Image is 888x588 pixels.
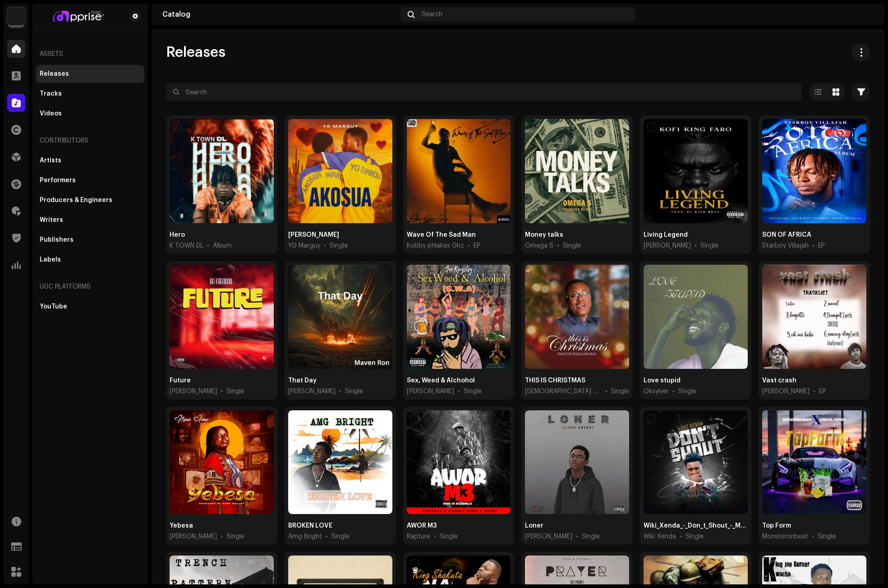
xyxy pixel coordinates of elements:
[407,521,437,530] div: AWOR M3
[36,231,144,249] re-m-nav-item: Publishers
[525,532,572,541] span: Lhord Khenzy
[525,241,553,250] span: Omega S
[36,276,144,298] re-a-nav-header: UGC Platforms
[644,376,681,385] div: Love stupid
[36,130,144,152] re-a-nav-header: Contributors
[695,241,697,250] span: •
[762,376,796,385] div: Vast crash
[170,387,217,396] span: RC Excobar
[611,387,629,396] div: Single
[40,216,63,224] div: Writers
[166,83,801,101] input: Search
[644,521,748,530] div: Wiki_Xenda_-_Don_t_Shout_-_Mix_By_BlessBeatz.wav
[36,298,144,316] re-m-nav-item: YouTube
[464,387,482,396] div: Single
[345,387,363,396] div: Single
[40,90,62,97] div: Tracks
[644,532,676,541] span: Wiki Xenda
[40,197,112,204] div: Producers & Engineers
[762,387,810,396] span: Chris De Baddest
[678,387,696,396] div: Single
[812,241,814,250] span: •
[762,230,811,239] div: SON OF AFRICA
[36,251,144,269] re-m-nav-item: Labels
[40,110,62,117] div: Videos
[644,241,691,250] span: Kofi King Faro
[859,7,874,22] img: 94355213-6620-4dec-931c-2264d4e76804
[170,521,193,530] div: Yebesa
[40,70,69,78] div: Releases
[339,387,341,396] span: •
[422,11,442,18] span: Search
[226,532,244,541] div: Single
[407,387,454,396] span: Sir Kingsley
[170,532,217,541] span: Nana Ama
[170,230,185,239] div: Hero
[557,241,559,250] span: •
[288,532,322,541] span: Amg Bright
[288,521,332,530] div: BROKEN LOVE
[40,177,76,184] div: Performers
[324,241,326,250] span: •
[170,241,203,250] span: K TOWN DL
[36,171,144,189] re-m-nav-item: Performers
[40,157,61,164] div: Artists
[407,532,430,541] span: Rapture
[331,532,350,541] div: Single
[36,65,144,83] re-m-nav-item: Releases
[326,532,328,541] span: •
[407,376,475,385] div: Sex, Weed & Alchohol
[686,532,704,541] div: Single
[644,387,669,396] span: Oksylver
[818,241,825,250] div: EP
[40,236,74,243] div: Publishers
[812,532,814,541] span: •
[434,532,436,541] span: •
[221,532,223,541] span: •
[762,241,809,250] span: Starboy Villajah
[36,152,144,170] re-m-nav-item: Artists
[7,7,25,25] img: 1c16f3de-5afb-4452-805d-3f3454e20b1b
[166,43,225,61] span: Releases
[288,376,317,385] div: That Day
[680,532,682,541] span: •
[605,387,607,396] span: •
[818,532,836,541] div: Single
[36,191,144,209] re-m-nav-item: Producers & Engineers
[36,105,144,123] re-m-nav-item: Videos
[288,241,320,250] span: YG Marguy
[440,532,458,541] div: Single
[576,532,578,541] span: •
[221,387,223,396] span: •
[813,387,815,396] span: •
[672,387,675,396] span: •
[288,387,336,396] span: Maven Ron
[40,11,115,22] img: bf2740f5-a004-4424-adf7-7bc84ff11fd7
[563,241,581,250] div: Single
[40,303,67,310] div: YouTube
[36,85,144,103] re-m-nav-item: Tracks
[40,256,61,263] div: Labels
[525,387,602,396] span: Pastor Psalmpong
[525,521,543,530] div: Loner
[330,241,348,250] div: Single
[162,11,397,18] div: Catalog
[525,376,585,385] div: THIS IS CHRISTMAS
[525,230,563,239] div: Money talks
[170,376,191,385] div: Future
[226,387,244,396] div: Single
[644,230,688,239] div: Living Legend
[468,241,470,250] span: •
[819,387,826,396] div: EP
[407,241,464,250] span: Kobby phlakes Ghz
[458,387,460,396] span: •
[700,241,718,250] div: Single
[36,43,144,65] div: Assets
[582,532,600,541] div: Single
[207,241,209,250] span: •
[213,241,232,250] div: Album
[474,241,480,250] div: EP
[762,532,808,541] span: Monsteronbeat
